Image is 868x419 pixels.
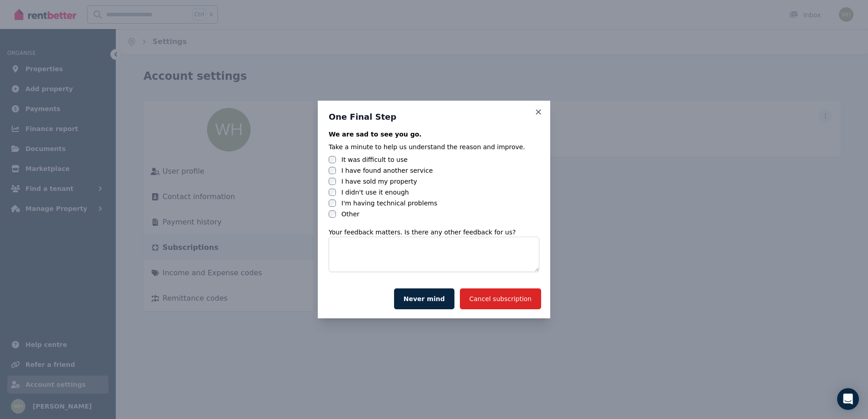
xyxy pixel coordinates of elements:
[341,166,433,175] label: I have found another service
[341,177,417,186] label: I have sold my property
[329,130,539,139] div: We are sad to see you go.
[341,155,408,164] label: It was difficult to use
[394,288,454,309] button: Never mind
[341,199,437,208] label: I'm having technical problems
[329,142,539,151] div: Take a minute to help us understand the reason and improve.
[460,288,541,309] button: Cancel subscription
[837,388,859,410] div: Open Intercom Messenger
[329,112,539,122] h3: One Final Step
[341,188,409,197] label: I didn't use it enough
[341,209,360,219] label: Other
[329,228,539,237] div: Your feedback matters. Is there any other feedback for us?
